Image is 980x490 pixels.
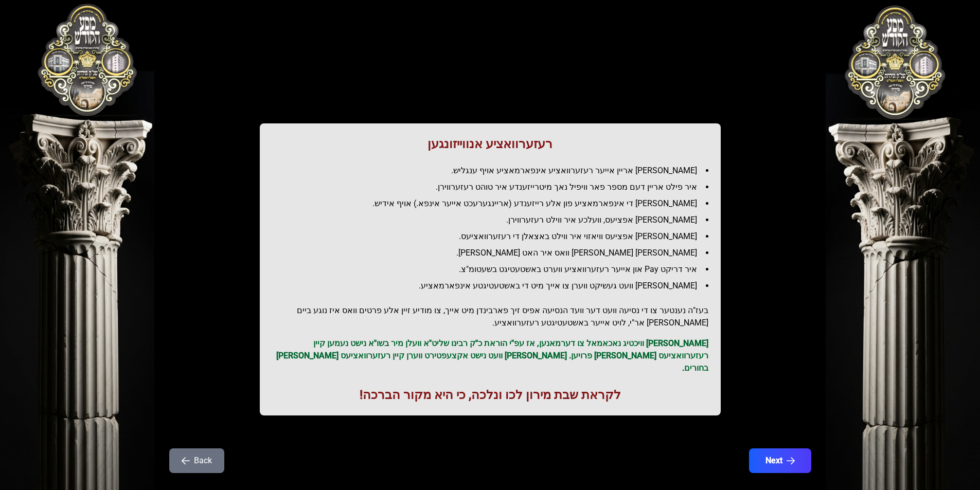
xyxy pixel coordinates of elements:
[272,387,708,403] h1: לקראת שבת מירון לכו ונלכה, כי היא מקור הברכה!
[280,165,708,177] li: [PERSON_NAME] אריין אייער רעזערוואציע אינפארמאציע אויף ענגליש.
[272,337,708,374] p: [PERSON_NAME] וויכטיג נאכאמאל צו דערמאנען, אז עפ"י הוראת כ"ק רבינו שליט"א וועלן מיר בשו"א נישט נע...
[280,214,708,226] li: [PERSON_NAME] אפציעס, וועלכע איר ווילט רעזערווירן.
[280,230,708,243] li: [PERSON_NAME] אפציעס וויאזוי איר ווילט באצאלן די רעזערוואציעס.
[280,280,708,292] li: [PERSON_NAME] וועט געשיקט ווערן צו אייך מיט די באשטעטיגטע אינפארמאציע.
[280,181,708,193] li: איר פילט אריין דעם מספר פאר וויפיל נאך מיטרייזענדע איר טוהט רעזערווירן.
[749,448,811,473] button: Next
[280,247,708,259] li: [PERSON_NAME] [PERSON_NAME] וואס איר האט [PERSON_NAME].
[280,197,708,210] li: [PERSON_NAME] די אינפארמאציע פון אלע רייזענדע (אריינגערעכט אייער אינפא.) אויף אידיש.
[272,136,708,152] h1: רעזערוואציע אנווייזונגען
[169,448,224,473] button: Back
[280,263,708,276] li: איר דריקט Pay און אייער רעזערוואציע ווערט באשטעטיגט בשעטומ"צ.
[272,304,708,329] h2: בעז"ה נענטער צו די נסיעה וועט דער וועד הנסיעה אפיס זיך פארבינדן מיט אייך, צו מודיע זיין אלע פרטים...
